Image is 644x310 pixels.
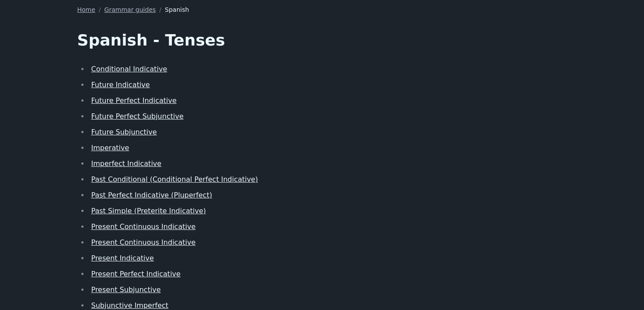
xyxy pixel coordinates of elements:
[77,5,567,14] nav: Breadcrumb
[91,175,258,183] a: Past Conditional (Conditional Perfect Indicative)
[91,65,167,73] a: Conditional Indicative
[91,128,157,136] a: Future Subjunctive
[77,5,95,14] a: Home
[91,96,177,105] a: Future Perfect Indicative
[91,144,129,152] a: Imperative
[91,301,169,310] a: Subjunctive Imperfect
[91,238,196,247] a: Present Continuous Indicative
[91,222,196,231] a: Present Continuous Indicative
[165,5,189,14] span: Spanish
[104,5,156,14] a: Grammar guides
[77,32,567,49] h1: Spanish - Tenses
[91,285,161,294] a: Present Subjunctive
[99,5,101,14] span: /
[159,5,161,14] span: /
[91,270,181,278] a: Present Perfect Indicative
[91,112,184,120] a: Future Perfect Subjunctive
[91,207,206,215] a: Past Simple (Preterite Indicative)
[91,159,162,168] a: Imperfect Indicative
[91,254,154,262] a: Present Indicative
[91,81,150,89] a: Future Indicative
[91,191,212,199] a: Past Perfect Indicative (Pluperfect)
